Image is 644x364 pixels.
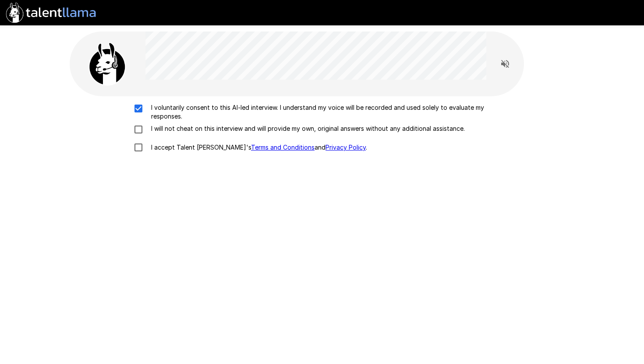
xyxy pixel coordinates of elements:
[251,143,315,151] a: Terms and Conditions
[148,124,465,133] p: I will not cheat on this interview and will provide my own, original answers without any addition...
[148,103,515,121] p: I voluntarily consent to this AI-led interview. I understand my voice will be recorded and used s...
[326,143,366,151] a: Privacy Policy
[496,55,514,73] button: Read questions aloud
[148,143,367,152] p: I accept Talent [PERSON_NAME]'s and .
[85,42,129,86] img: llama_clean.png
